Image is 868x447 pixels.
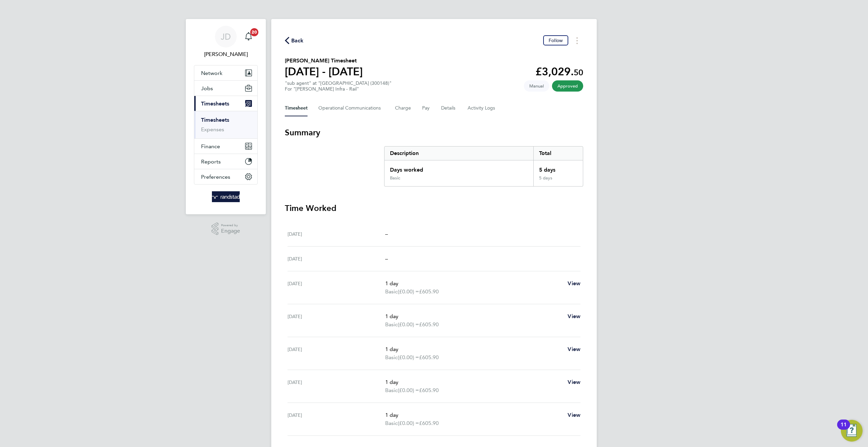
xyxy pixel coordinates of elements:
[574,67,583,77] span: 50
[201,126,224,133] a: Expenses
[288,312,385,329] div: [DATE]
[285,36,304,45] button: Back
[194,65,257,80] button: Network
[422,100,430,116] button: Pay
[385,320,398,329] span: Basic
[318,100,384,116] button: Operational Communications
[288,378,385,394] div: [DATE]
[533,160,583,175] div: 5 days
[288,230,385,238] div: [DATE]
[568,279,580,288] a: View
[568,379,580,385] span: View
[384,160,533,175] div: Days worked
[398,420,419,426] span: (£0.00) =
[250,28,258,36] span: 20
[398,387,419,393] span: (£0.00) =
[201,158,221,165] span: Reports
[385,231,388,237] span: –
[390,175,400,181] div: Basic
[288,279,385,296] div: [DATE]
[285,100,308,116] button: Timesheet
[285,203,583,214] h3: Time Worked
[194,81,257,96] button: Jobs
[385,411,562,419] p: 1 day
[841,425,847,433] div: 11
[568,312,580,320] a: View
[285,80,392,92] div: "sub agent" at "[GEOGRAPHIC_DATA] (300148)"
[186,19,266,214] nav: Main navigation
[549,37,563,43] span: Follow
[221,222,240,228] span: Powered by
[398,354,419,361] span: (£0.00) =
[385,353,398,362] span: Basic
[221,32,231,41] span: JD
[384,146,583,187] div: Summary
[419,288,439,295] span: £605.90
[419,387,439,393] span: £605.90
[288,255,385,263] div: [DATE]
[568,411,580,419] a: View
[288,345,385,362] div: [DATE]
[568,412,580,418] span: View
[201,174,230,180] span: Preferences
[201,143,220,150] span: Finance
[568,378,580,386] a: View
[194,96,257,111] button: Timesheets
[385,419,398,427] span: Basic
[194,154,257,169] button: Reports
[285,86,392,92] div: For "[PERSON_NAME] Infra - Rail"
[568,346,580,352] span: View
[384,147,533,160] div: Description
[398,288,419,295] span: (£0.00) =
[841,420,863,442] button: Open Resource Center, 11 new notifications
[194,26,258,58] a: JD[PERSON_NAME]
[201,70,222,76] span: Network
[535,65,583,78] app-decimal: £3,029.
[221,228,240,234] span: Engage
[568,280,580,287] span: View
[194,111,257,138] div: Timesheets
[524,80,549,92] span: This timesheet was manually created.
[533,147,583,160] div: Total
[212,191,240,202] img: randstad-logo-retina.png
[568,313,580,319] span: View
[441,100,457,116] button: Details
[385,279,562,288] p: 1 day
[212,222,240,235] a: Powered byEngage
[571,35,583,46] button: Timesheets Menu
[194,50,258,58] span: James Deegan
[288,411,385,427] div: [DATE]
[385,378,562,386] p: 1 day
[385,386,398,394] span: Basic
[385,255,388,262] span: –
[242,26,255,47] a: 20
[201,117,229,123] a: Timesheets
[419,420,439,426] span: £605.90
[385,288,398,296] span: Basic
[285,65,363,78] h1: [DATE] - [DATE]
[385,312,562,320] p: 1 day
[285,57,363,65] h2: [PERSON_NAME] Timesheet
[395,100,411,116] button: Charge
[291,37,304,45] span: Back
[385,345,562,353] p: 1 day
[201,100,229,107] span: Timesheets
[285,127,583,138] h3: Summary
[543,35,568,45] button: Follow
[201,85,213,92] span: Jobs
[194,139,257,154] button: Finance
[419,321,439,328] span: £605.90
[398,321,419,328] span: (£0.00) =
[419,354,439,361] span: £605.90
[468,100,496,116] button: Activity Logs
[552,80,583,92] span: This timesheet has been approved.
[194,191,258,202] a: Go to home page
[568,345,580,353] a: View
[533,175,583,186] div: 5 days
[194,169,257,184] button: Preferences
